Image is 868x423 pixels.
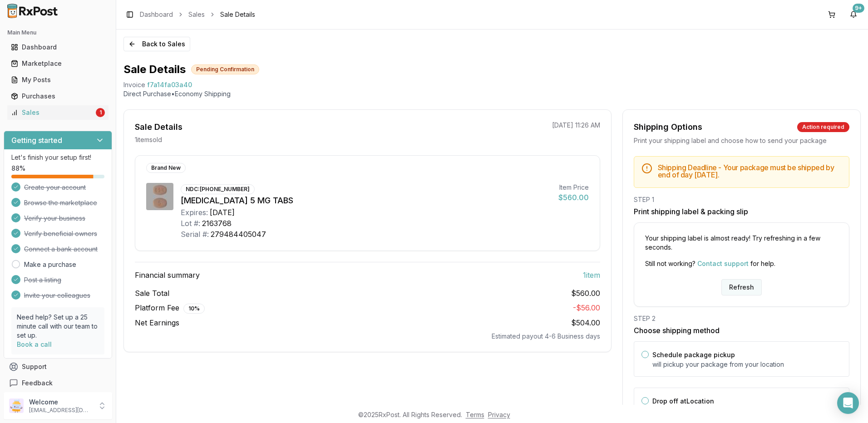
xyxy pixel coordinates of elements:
div: Estimated payout 4-6 Business days [135,332,600,341]
span: Sale Details [220,10,255,19]
a: Sales1 [7,104,108,121]
span: Feedback [22,379,53,388]
button: Back to Sales [123,37,190,51]
span: $504.00 [571,318,600,327]
h3: Getting started [11,135,62,146]
p: Your shipping label is almost ready! Try refreshing in a few seconds. [645,234,838,252]
p: Direct Purchase • Economy Shipping [123,89,861,98]
p: Need help? Set up a 25 minute call with our team to set up. [17,313,99,340]
a: Terms [466,411,484,418]
div: Dashboard [11,43,105,52]
div: 279484405047 [211,229,266,240]
div: Sale Details [135,121,182,133]
button: Feedback [4,375,112,391]
span: - $56.00 [573,303,600,312]
a: Purchases [7,88,108,104]
label: Drop off at Location [652,397,714,405]
label: Schedule package pickup [652,351,735,359]
span: 1 item [583,270,600,280]
div: Lot #: [181,218,200,229]
span: Platform Fee [135,302,205,314]
h1: Sale Details [123,62,186,77]
span: $560.00 [571,288,600,299]
span: 88 % [11,164,25,173]
button: 9+ [846,7,861,22]
div: Invoice [123,80,145,89]
img: RxPost Logo [4,4,62,18]
button: Dashboard [4,40,112,54]
div: 9+ [853,4,864,13]
a: Make a purchase [24,260,76,269]
img: Eliquis 5 MG TABS [146,183,173,210]
div: 10 % [183,304,205,314]
span: Verify beneficial owners [24,229,97,238]
a: My Posts [7,72,108,88]
h2: Main Menu [7,29,108,36]
div: Open Intercom Messenger [837,392,859,414]
h3: Print shipping label & packing slip [634,206,849,217]
div: Pending Confirmation [191,64,259,74]
div: Marketplace [11,59,105,68]
p: Let's finish your setup first! [11,153,104,162]
div: Print your shipping label and choose how to send your package [634,136,849,145]
div: $560.00 [558,192,589,203]
button: My Posts [4,73,112,87]
div: 1 [96,108,105,117]
div: Sales [11,108,94,117]
button: Marketplace [4,56,112,71]
p: [EMAIL_ADDRESS][DOMAIN_NAME] [29,407,92,414]
img: User avatar [9,398,24,413]
h3: Choose shipping method [634,325,849,336]
a: Dashboard [140,10,173,19]
span: Financial summary [135,270,200,280]
span: Sale Total [135,288,169,299]
div: Serial #: [181,229,209,240]
a: Marketplace [7,55,108,72]
button: Purchases [4,89,112,103]
div: 2163768 [202,218,232,229]
div: My Posts [11,75,105,84]
div: Action required [797,122,849,132]
span: Invite your colleagues [24,291,90,300]
p: [DATE] 11:26 AM [552,121,600,130]
div: Item Price [558,183,589,192]
a: Book a call [17,340,52,348]
nav: breadcrumb [140,10,255,19]
span: Net Earnings [135,317,179,328]
div: [MEDICAL_DATA] 5 MG TABS [181,194,551,207]
div: NDC: [PHONE_NUMBER] [181,184,255,194]
span: f7a14fa03a40 [147,80,192,89]
span: Verify your business [24,214,85,223]
button: Sales1 [4,105,112,120]
p: 1 item sold [135,135,162,144]
div: Shipping Options [634,121,702,133]
a: Privacy [488,411,510,418]
h5: Shipping Deadline - Your package must be shipped by end of day [DATE] . [658,164,842,178]
p: Welcome [29,398,92,407]
div: Expires: [181,207,208,218]
div: STEP 2 [634,314,849,323]
span: Connect a bank account [24,245,98,254]
a: Dashboard [7,39,108,55]
p: will pickup your package from your location [652,360,842,369]
div: STEP 1 [634,195,849,204]
span: Browse the marketplace [24,198,97,207]
div: Purchases [11,92,105,101]
a: Sales [188,10,205,19]
button: Refresh [721,279,762,295]
div: [DATE] [210,207,235,218]
button: Support [4,359,112,375]
span: Create your account [24,183,86,192]
p: Still not working? for help. [645,259,838,268]
div: Brand New [146,163,186,173]
span: Post a listing [24,275,61,285]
